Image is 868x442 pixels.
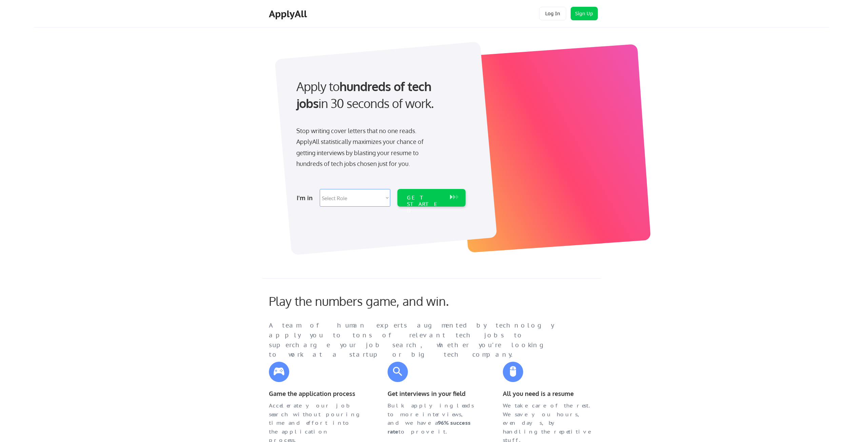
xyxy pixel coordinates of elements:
button: Sign Up [571,7,598,20]
div: All you need is a resume [503,389,594,399]
div: Bulk applying leads to more interviews, and we have a to prove it. [388,401,479,436]
button: Log In [539,7,566,20]
div: I'm in [297,192,316,203]
strong: 96% success rate [388,419,472,435]
div: Play the numbers game, and win. [269,294,479,308]
div: Get interviews in your field [388,389,479,399]
div: GET STARTED [407,194,443,214]
div: ApplyAll [269,8,309,20]
div: Apply to in 30 seconds of work. [296,78,463,112]
strong: hundreds of tech jobs [296,79,434,111]
div: Game the application process [269,389,360,399]
div: Stop writing cover letters that no one reads. ApplyAll statistically maximizes your chance of get... [296,125,436,169]
div: A team of human experts augmented by technology apply you to tons of relevant tech jobs to superc... [269,321,567,360]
